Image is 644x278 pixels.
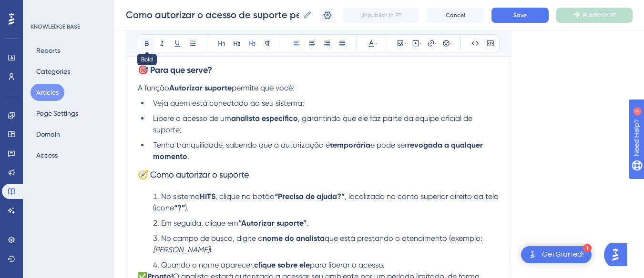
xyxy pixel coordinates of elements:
strong: Autorizar suporte [169,83,232,92]
strong: “Precisa de ajuda?” [275,192,345,201]
span: Need Help? [22,2,60,14]
span: Unpublish in PT [360,11,401,19]
span: , clique no botão [215,192,275,201]
button: Reports [31,42,66,59]
strong: temporária [330,140,370,149]
span: ). [209,245,213,254]
button: Articles [31,84,64,101]
button: Page Settings [31,105,84,122]
strong: HITS [200,192,215,201]
span: . [187,152,189,161]
span: , garantindo que ele faz parte da equipe oficial de suporte; [153,114,474,134]
strong: 🎯 Para que serve? [138,65,212,75]
span: Veja quem está conectado ao seu sistema; [153,99,304,108]
button: Unpublish in PT [343,8,419,23]
img: launcher-image-alternative-text [527,249,538,260]
button: Access [31,147,63,164]
span: para liberar o acesso. [310,260,385,269]
strong: clique sobre ele [254,260,310,269]
strong: analista específico [231,114,298,123]
span: permite que você: [232,83,295,92]
span: Em seguida, clique em [161,218,238,228]
span: 🧭 Como autorizar o suporte [138,169,249,179]
button: Save [491,8,549,23]
span: ). [185,203,189,212]
span: Cancel [446,11,465,19]
span: Libere o acesso de um [153,114,231,123]
button: Domain [31,126,66,143]
span: A função [138,83,169,92]
span: que está prestando o atendimento (exemplo: [325,234,482,243]
button: Categories [31,63,76,80]
div: 2 [66,5,69,12]
span: . [307,218,308,228]
div: Get Started! [542,249,584,260]
div: 1 [583,244,592,252]
input: Article Name [126,8,299,21]
iframe: UserGuiding AI Assistant Launcher [604,240,633,269]
em: [PERSON_NAME] [153,245,209,254]
strong: “?” [174,203,185,212]
span: Quando o nome aparecer, [161,260,254,269]
div: Open Get Started! checklist, remaining modules: 1 [521,246,592,263]
button: Publish in PT [556,8,633,23]
strong: nome do analista [263,234,325,243]
span: No campo de busca, digite o [161,234,263,243]
button: Cancel [427,8,484,23]
span: e pode ser [370,140,407,149]
span: No sistema [161,192,200,201]
span: Publish in PT [583,11,616,19]
div: KNOWLEDGE BASE [31,23,80,30]
strong: “Autorizar suporte” [238,218,307,228]
span: Tenha tranquilidade, sabendo que a autorização é [153,140,330,149]
span: Save [513,11,527,19]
